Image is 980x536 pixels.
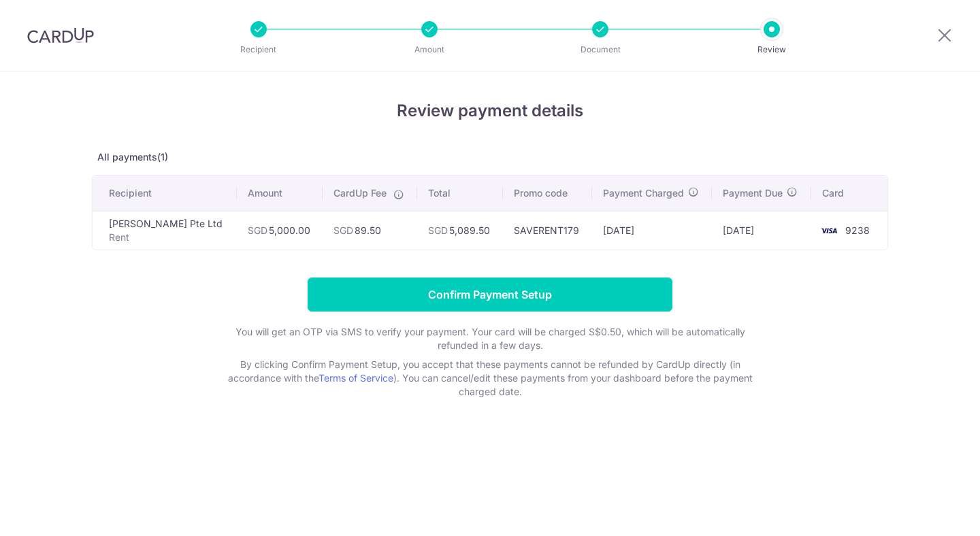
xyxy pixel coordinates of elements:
a: Terms of Service [318,372,393,384]
input: Confirm Payment Setup [308,278,672,312]
p: All payments(1) [92,150,888,164]
span: Payment Charged [603,186,684,200]
span: SGD [333,224,353,236]
h4: Review payment details [92,99,888,123]
img: <span class="translation_missing" title="translation missing: en.account_steps.new_confirm_form.b... [815,222,843,239]
p: Rent [109,231,226,244]
td: 5,000.00 [237,211,323,250]
span: Payment Due [723,186,783,200]
span: CardUp Fee [333,186,387,200]
p: Review [721,43,822,56]
p: Document [550,43,651,56]
td: [DATE] [592,211,713,250]
td: SAVERENT179 [503,211,592,250]
th: Amount [237,175,323,211]
span: SGD [248,224,267,236]
span: SGD [428,224,448,236]
p: Recipient [208,43,309,56]
td: [PERSON_NAME] Pte Ltd [93,211,237,250]
p: By clicking Confirm Payment Setup, you accept that these payments cannot be refunded by CardUp di... [218,358,762,399]
td: 5,089.50 [417,211,503,250]
p: You will get an OTP via SMS to verify your payment. Your card will be charged S$0.50, which will ... [218,325,762,352]
th: Promo code [503,175,592,211]
td: [DATE] [712,211,811,250]
th: Recipient [93,175,237,211]
p: Amount [379,43,480,56]
td: 89.50 [323,211,417,250]
span: 9238 [845,224,870,236]
th: Card [811,175,887,211]
th: Total [417,175,503,211]
img: CardUp [27,27,94,44]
